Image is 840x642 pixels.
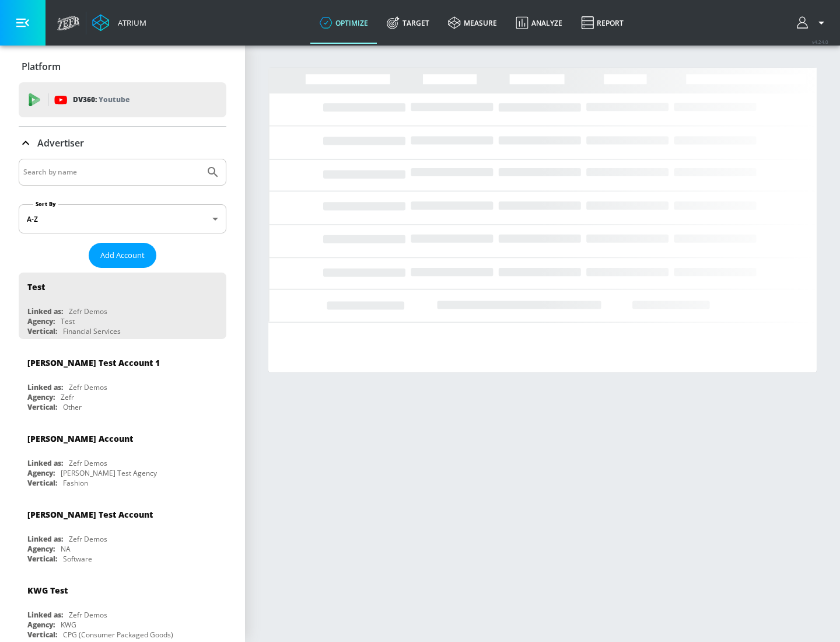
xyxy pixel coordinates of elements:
[69,610,107,620] div: Zefr Demos
[63,630,173,640] div: CPG (Consumer Packaged Goods)
[69,382,107,392] div: Zefr Demos
[19,424,226,491] div: [PERSON_NAME] AccountLinked as:Zefr DemosAgency:[PERSON_NAME] Test AgencyVertical:Fashion
[19,500,226,567] div: [PERSON_NAME] Test AccountLinked as:Zefr DemosAgency:NAVertical:Software
[113,18,146,28] div: Atrium
[572,2,633,44] a: Report
[27,316,55,326] div: Agency:
[27,509,153,520] div: [PERSON_NAME] Test Account
[27,281,45,292] div: Test
[27,620,55,630] div: Agency:
[92,14,146,32] a: Atrium
[23,165,200,180] input: Search by name
[100,249,145,262] span: Add Account
[27,392,55,402] div: Agency:
[310,2,377,44] a: optimize
[61,468,157,478] div: [PERSON_NAME] Test Agency
[27,433,133,444] div: [PERSON_NAME] Account
[27,402,57,412] div: Vertical:
[61,544,71,554] div: NA
[27,458,63,468] div: Linked as:
[61,316,75,326] div: Test
[27,306,63,316] div: Linked as:
[506,2,572,44] a: Analyze
[69,534,107,544] div: Zefr Demos
[27,534,63,544] div: Linked as:
[27,382,63,392] div: Linked as:
[19,348,226,415] div: [PERSON_NAME] Test Account 1Linked as:Zefr DemosAgency:ZefrVertical:Other
[19,127,226,159] div: Advertiser
[69,306,107,316] div: Zefr Demos
[439,2,506,44] a: measure
[19,273,226,339] div: TestLinked as:Zefr DemosAgency:TestVertical:Financial Services
[27,468,55,478] div: Agency:
[63,554,92,564] div: Software
[27,478,57,488] div: Vertical:
[812,39,828,45] span: v 4.24.0
[89,243,156,268] button: Add Account
[33,200,58,208] label: Sort By
[27,585,68,596] div: KWG Test
[69,458,107,468] div: Zefr Demos
[63,478,88,488] div: Fashion
[19,82,226,117] div: DV360: Youtube
[61,392,74,402] div: Zefr
[27,610,63,620] div: Linked as:
[27,554,57,564] div: Vertical:
[99,93,129,106] p: Youtube
[27,544,55,554] div: Agency:
[61,620,76,630] div: KWG
[22,60,61,73] p: Platform
[73,93,129,106] p: DV360:
[19,50,226,83] div: Platform
[19,204,226,233] div: A-Z
[37,137,84,149] p: Advertiser
[63,402,82,412] div: Other
[27,630,57,640] div: Vertical:
[27,326,57,336] div: Vertical:
[27,357,160,368] div: [PERSON_NAME] Test Account 1
[377,2,439,44] a: Target
[63,326,121,336] div: Financial Services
